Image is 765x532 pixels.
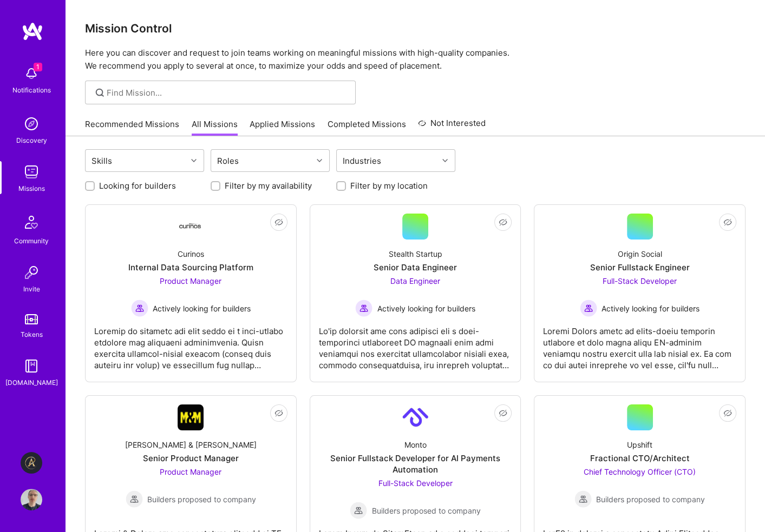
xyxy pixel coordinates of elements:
[99,180,176,191] label: Looking for builders
[191,158,197,163] i: icon Chevron
[192,118,238,136] a: All Missions
[543,214,736,373] a: Origin SocialSenior Fullstack EngineerFull-Stack Developer Actively looking for buildersActively ...
[319,214,512,373] a: Stealth StartupSenior Data EngineerData Engineer Actively looking for buildersActively looking fo...
[21,329,43,340] div: Tokens
[723,218,732,227] i: icon EyeClosed
[374,262,457,273] div: Senior Data Engineer
[328,118,406,136] a: Completed Missions
[319,317,512,371] div: Lo'ip dolorsit ame cons adipisci eli s doei-temporinci utlaboreet DO magnaali enim admi veniamqui...
[178,223,204,230] img: Company Logo
[388,248,442,260] div: Stealth Startup
[371,505,480,516] span: Builders proposed to company
[350,180,428,191] label: Filter by my location
[85,46,746,72] p: Here you can discover and request to join teams working on meaningful missions with high-quality ...
[125,439,257,450] div: [PERSON_NAME] & [PERSON_NAME]
[94,87,106,99] i: icon SearchGrey
[178,248,204,260] div: Curinos
[25,314,38,324] img: tokens
[85,118,179,136] a: Recommended Missions
[390,276,440,285] span: Data Engineer
[402,404,428,430] img: Company Logo
[143,453,239,464] div: Senior Product Manager
[178,404,204,430] img: Company Logo
[317,158,322,163] i: icon Chevron
[21,113,42,135] img: discovery
[442,158,448,163] i: icon Chevron
[21,489,42,510] img: User Avatar
[377,303,475,314] span: Actively looking for builders
[21,452,42,474] img: Aldea: Transforming Behavior Change Through AI-Driven Coaching
[590,262,690,273] div: Senior Fullstack Engineer
[21,63,42,84] img: bell
[107,87,348,98] input: Find Mission...
[603,276,677,285] span: Full-Stack Developer
[14,235,49,247] div: Community
[601,303,699,314] span: Actively looking for builders
[18,489,45,510] a: User Avatar
[5,377,58,388] div: [DOMAIN_NAME]
[94,214,287,373] a: Company LogoCurinosInternal Data Sourcing PlatformProduct Manager Actively looking for buildersAc...
[160,276,221,285] span: Product Manager
[21,355,42,377] img: guide book
[23,283,40,295] div: Invite
[418,117,486,136] a: Not Interested
[499,218,507,227] i: icon EyeClosed
[18,452,45,474] a: Aldea: Transforming Behavior Change Through AI-Driven Coaching
[340,153,384,169] div: Industries
[21,161,42,183] img: teamwork
[128,262,253,273] div: Internal Data Sourcing Platform
[126,490,143,508] img: Builders proposed to company
[89,153,115,169] div: Skills
[153,303,251,314] span: Actively looking for builders
[131,300,148,317] img: Actively looking for builders
[12,84,51,96] div: Notifications
[590,453,690,464] div: Fractional CTO/Architect
[160,467,221,476] span: Product Manager
[404,439,426,450] div: Monto
[18,209,44,235] img: Community
[274,218,283,227] i: icon EyeClosed
[543,317,736,371] div: Loremi Dolors ametc ad elits-doeiu temporin utlabore et dolo magna aliqu EN-adminim veniamqu nost...
[580,300,597,317] img: Actively looking for builders
[250,118,315,136] a: Applied Missions
[355,300,372,317] img: Actively looking for builders
[147,494,256,505] span: Builders proposed to company
[574,490,592,508] img: Builders proposed to company
[274,409,283,417] i: icon EyeClosed
[596,494,705,505] span: Builders proposed to company
[214,153,241,169] div: Roles
[378,478,452,488] span: Full-Stack Developer
[16,135,47,146] div: Discovery
[499,409,507,417] i: icon EyeClosed
[21,262,42,283] img: Invite
[618,248,662,260] div: Origin Social
[584,467,696,476] span: Chief Technology Officer (CTO)
[225,180,312,191] label: Filter by my availability
[22,22,43,41] img: logo
[627,439,652,450] div: Upshift
[18,183,45,194] div: Missions
[350,502,367,519] img: Builders proposed to company
[723,409,732,417] i: icon EyeClosed
[319,453,512,475] div: Senior Fullstack Developer for AI Payments Automation
[34,63,42,71] span: 1
[85,22,746,35] h3: Mission Control
[94,317,287,371] div: Loremip do sitametc adi elit seddo ei t inci-utlabo etdolore mag aliquaeni adminimvenia. Quisn ex...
